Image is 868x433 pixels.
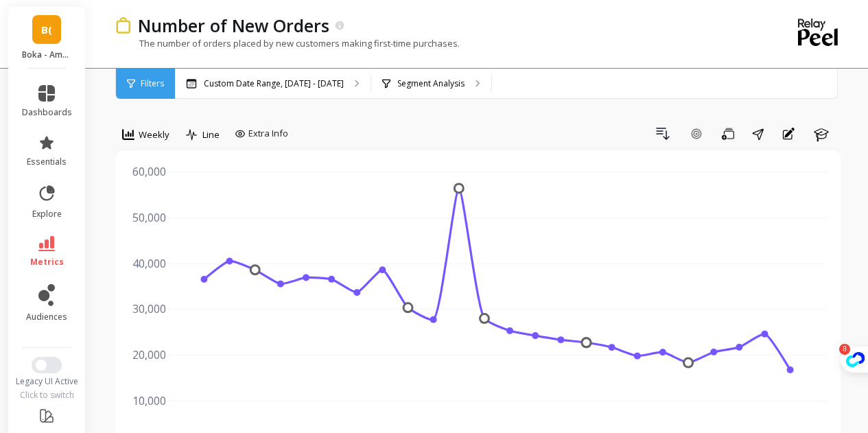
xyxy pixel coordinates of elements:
span: Extra Info [248,127,288,141]
p: Boka - Amazon (Essor) [22,49,72,60]
span: B( [41,22,52,38]
span: Filters [141,78,164,89]
span: metrics [30,257,64,268]
span: audiences [26,312,67,323]
span: essentials [27,156,67,167]
button: Switch to New UI [32,357,62,373]
span: explore [32,209,62,220]
img: header icon [115,17,131,34]
span: Line [202,128,220,141]
p: Number of New Orders [138,14,329,37]
div: Legacy UI Active [8,376,86,387]
p: Segment Analysis [397,78,465,89]
p: Custom Date Range, [DATE] - [DATE] [204,78,344,89]
p: The number of orders placed by new customers making first-time purchases. [115,37,460,49]
div: Click to switch [8,390,86,401]
span: Weekly [139,128,169,141]
span: dashboards [22,107,72,118]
